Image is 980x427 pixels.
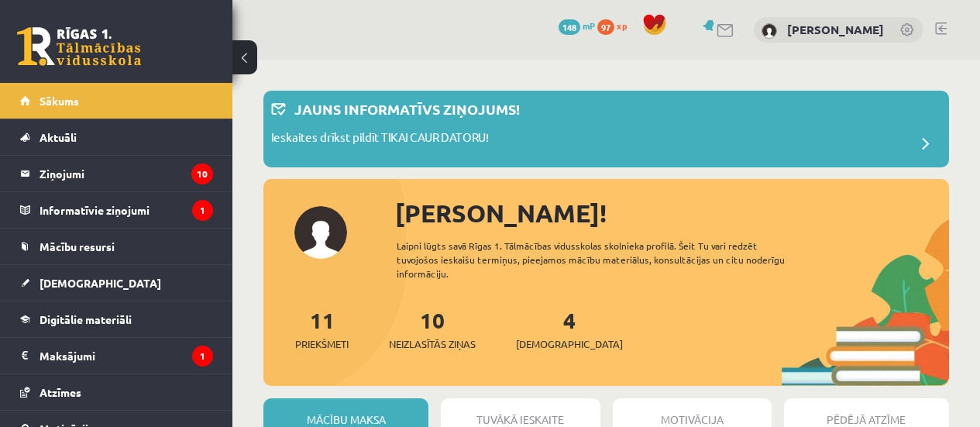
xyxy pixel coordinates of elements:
a: Digitālie materiāli [20,301,213,337]
i: 1 [192,346,213,367]
legend: Informatīvie ziņojumi [40,192,213,228]
i: 10 [191,164,213,184]
div: Laipni lūgts savā Rīgas 1. Tālmācības vidusskolas skolnieka profilā. Šeit Tu vari redzēt tuvojošo... [397,239,808,281]
a: 148 mP [559,19,595,32]
span: 97 [597,19,614,35]
a: 97 xp [597,19,634,32]
span: Atzīmes [40,385,81,399]
img: Laura Maculēviča [762,23,777,39]
p: Jauns informatīvs ziņojums! [294,98,520,119]
span: Aktuāli [40,130,77,144]
a: Ziņojumi10 [20,156,213,191]
a: [DEMOGRAPHIC_DATA] [20,265,213,301]
i: 1 [192,200,213,221]
span: Neizlasītās ziņas [389,336,476,352]
a: Mācību resursi [20,229,213,264]
span: mP [583,19,595,32]
span: xp [617,19,627,32]
a: Aktuāli [20,119,213,155]
a: Maksājumi1 [20,338,213,374]
a: 10Neizlasītās ziņas [389,306,476,352]
a: 11Priekšmeti [295,306,349,352]
span: Mācību resursi [40,239,115,253]
a: Informatīvie ziņojumi1 [20,192,213,228]
span: [DEMOGRAPHIC_DATA] [40,276,161,290]
span: Sākums [40,94,79,108]
span: Priekšmeti [295,336,349,352]
a: [PERSON_NAME] [787,22,884,37]
span: Digitālie materiāli [40,312,132,326]
legend: Maksājumi [40,338,213,374]
span: [DEMOGRAPHIC_DATA] [516,336,623,352]
a: 4[DEMOGRAPHIC_DATA] [516,306,623,352]
a: Rīgas 1. Tālmācības vidusskola [17,27,141,66]
a: Sākums [20,83,213,119]
span: 148 [559,19,580,35]
legend: Ziņojumi [40,156,213,191]
div: [PERSON_NAME]! [395,195,949,232]
a: Jauns informatīvs ziņojums! Ieskaites drīkst pildīt TIKAI CAUR DATORU! [271,98,941,160]
p: Ieskaites drīkst pildīt TIKAI CAUR DATORU! [271,129,489,150]
a: Atzīmes [20,374,213,410]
